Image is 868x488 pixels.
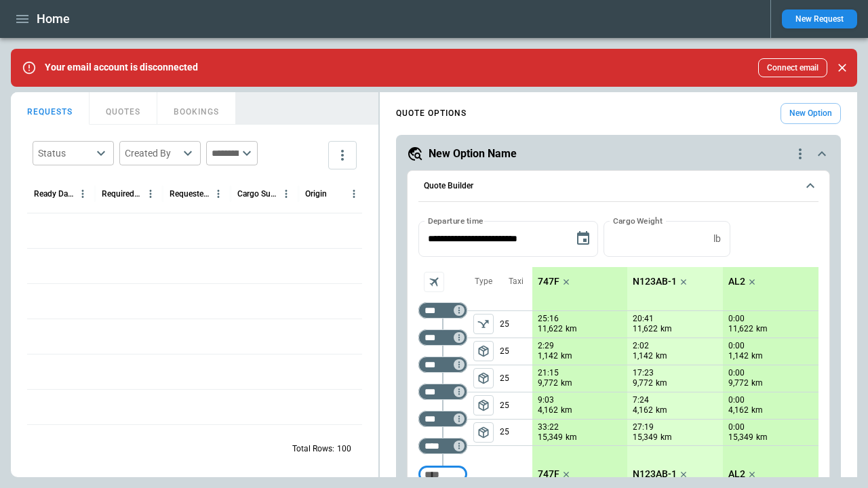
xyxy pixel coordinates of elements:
[781,103,841,124] button: New Option
[728,405,749,416] p: 4,162
[473,368,494,388] span: Type of sector
[38,146,92,160] div: Status
[633,405,653,416] p: 4,162
[473,314,494,334] button: left aligned
[566,323,577,335] p: km
[633,350,653,362] p: 1,142
[713,233,721,245] p: lb
[728,468,745,480] p: AL2
[538,405,558,416] p: 4,162
[11,92,90,125] button: REQUESTS
[833,53,852,83] div: dismiss
[424,182,473,190] h6: Quote Builder
[500,392,532,419] p: 25
[792,146,808,162] div: quote-option-actions
[500,420,532,445] p: 25
[728,395,745,405] p: 0:00
[656,405,667,416] p: km
[756,432,768,443] p: km
[728,323,753,335] p: 11,622
[142,185,159,203] button: Required Date & Time (UTC+03:00) column menu
[751,378,763,389] p: km
[157,92,236,125] button: BOOKINGS
[473,341,494,361] span: Type of sector
[758,58,827,77] button: Connect email
[509,276,524,287] p: Taxi
[328,141,357,169] button: more
[633,395,649,405] p: 7:24
[728,341,745,351] p: 0:00
[305,189,327,199] div: Origin
[277,185,295,203] button: Cargo Summary column menu
[633,323,658,335] p: 11,622
[473,395,494,415] button: left aligned
[633,314,654,324] p: 20:41
[633,422,654,432] p: 27:19
[418,329,467,346] div: Too short
[751,405,763,416] p: km
[102,189,142,199] div: Required Date & Time (UTC+03:00)
[418,384,467,400] div: Too short
[396,110,467,117] h4: QUOTE OPTIONS
[538,341,554,351] p: 2:29
[418,302,467,319] div: Too short
[728,350,749,362] p: 1,142
[418,438,467,454] div: Too short
[633,468,677,480] p: N123AB-1
[538,314,559,324] p: 25:16
[500,338,532,365] p: 25
[660,323,672,335] p: km
[633,378,653,389] p: 9,772
[475,276,492,287] p: Type
[660,432,672,443] p: km
[345,185,363,203] button: Origin column menu
[473,368,494,388] button: left aligned
[90,92,157,125] button: QUOTES
[538,276,559,287] p: 747F
[418,171,818,202] button: Quote Builder
[538,468,559,480] p: 747F
[500,311,532,338] p: 25
[37,11,70,27] h1: Home
[728,368,745,378] p: 0:00
[538,368,559,378] p: 21:15
[656,378,667,389] p: km
[74,185,92,203] button: Ready Date & Time (UTC+03:00) column menu
[538,432,563,443] p: 15,349
[561,378,572,389] p: km
[292,443,334,455] p: Total Rows:
[418,357,467,373] div: Too short
[170,189,210,199] div: Requested Route
[633,341,649,351] p: 2:02
[210,185,227,203] button: Requested Route column menu
[561,405,572,416] p: km
[473,341,494,361] button: left aligned
[728,314,745,324] p: 0:00
[728,432,753,443] p: 15,349
[125,146,179,160] div: Created By
[429,146,517,161] h5: New Option Name
[237,189,277,199] div: Cargo Summary
[477,371,490,385] span: package_2
[538,395,554,405] p: 9:03
[833,58,852,77] button: Close
[566,432,577,443] p: km
[538,378,558,389] p: 9,772
[477,399,490,412] span: package_2
[656,350,667,362] p: km
[561,350,572,362] p: km
[613,215,663,226] label: Cargo Weight
[728,276,745,287] p: AL2
[633,368,654,378] p: 17:23
[477,344,490,358] span: package_2
[34,189,74,199] div: Ready Date & Time (UTC+03:00)
[570,225,597,252] button: Choose date, selected date is Sep 9, 2025
[751,350,763,362] p: km
[477,426,490,439] span: package_2
[473,422,494,443] span: Type of sector
[538,422,559,432] p: 33:22
[473,422,494,443] button: left aligned
[728,422,745,432] p: 0:00
[728,378,749,389] p: 9,772
[428,215,484,226] label: Departure time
